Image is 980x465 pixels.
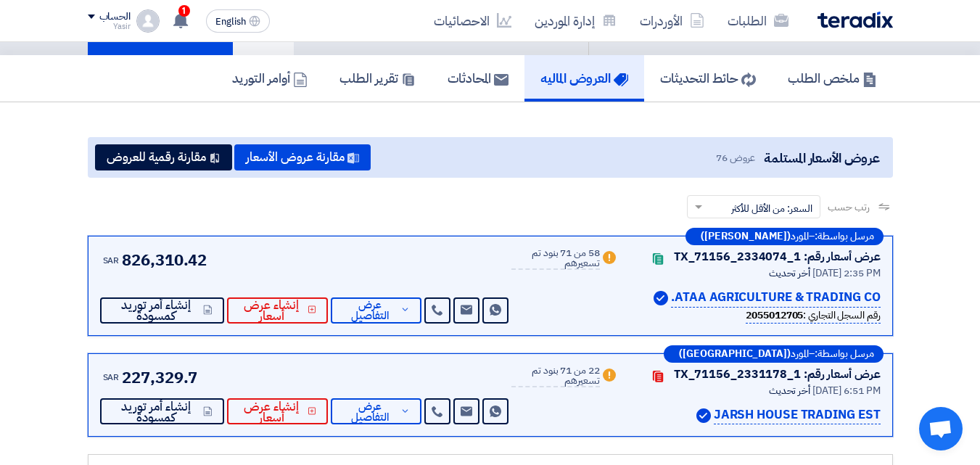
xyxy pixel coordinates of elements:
[791,349,809,359] span: المورد
[136,9,160,33] img: profile_test.png
[664,345,884,363] div: –
[812,383,881,398] span: [DATE] 6:51 PM
[239,401,305,423] span: إنشاء عرض أسعار
[234,144,371,170] button: مقارنة عروض الأسعار
[731,201,812,216] span: السعر: من الأقل للأكثر
[828,199,869,215] span: رتب حسب
[769,266,810,281] span: أخر تحديث
[791,231,809,242] span: المورد
[422,4,523,38] a: الاحصائيات
[716,150,755,165] span: عروض 76
[523,4,628,38] a: إدارة الموردين
[100,297,224,324] button: إنشاء أمر توريد كمسودة
[769,383,810,398] span: أخر تحديث
[227,398,329,424] button: إنشاء عرض أسعار
[342,300,397,321] span: عرض التفاصيل
[714,406,881,425] p: JARSH HOUSE TRADING EST
[644,55,772,102] a: حائط التحديثات
[919,407,963,450] a: Open chat
[324,55,432,102] a: تقرير الطلب
[788,70,877,86] h5: ملخص الطلب
[103,371,120,384] span: SAR
[178,5,190,17] span: 1
[215,17,246,27] span: English
[524,55,644,102] a: العروض الماليه
[511,248,599,270] div: 58 من 71 بنود تم تسعيرهم
[628,4,716,38] a: الأوردرات
[112,300,200,321] span: إنشاء أمر توريد كمسودة
[100,398,224,424] button: إنشاء أمر توريد كمسودة
[701,231,791,242] b: ([PERSON_NAME])
[432,55,524,102] a: المحادثات
[99,11,131,23] div: الحساب
[511,366,599,387] div: 22 من 71 بنود تم تسعيرهم
[696,408,711,423] img: Verified Account
[716,4,800,38] a: الطلبات
[331,398,421,424] button: عرض التفاصيل
[331,297,421,324] button: عرض التفاصيل
[654,291,668,305] img: Verified Account
[674,248,881,266] div: عرض أسعار رقم: TX_71156_2334074_1
[339,70,416,86] h5: تقرير الطلب
[540,70,628,86] h5: العروض الماليه
[112,401,200,423] span: إنشاء أمر توريد كمسودة
[342,401,397,423] span: عرض التفاصيل
[88,22,131,30] div: Yasir
[448,70,508,86] h5: المحادثات
[685,228,884,245] div: –
[671,288,880,308] p: ATAA AGRICULTURE & TRADING CO.
[239,300,305,321] span: إنشاء عرض أسعار
[95,144,232,170] button: مقارنة رقمية للعروض
[227,297,329,324] button: إنشاء عرض أسعار
[812,266,881,281] span: [DATE] 2:35 PM
[772,55,893,102] a: ملخص الطلب
[746,308,803,323] b: 2055012705
[206,9,270,33] button: English
[674,366,881,383] div: عرض أسعار رقم: TX_71156_2331178_1
[216,55,324,102] a: أوامر التوريد
[232,70,308,86] h5: أوامر التوريد
[679,349,791,359] b: ([GEOGRAPHIC_DATA])
[660,70,756,86] h5: حائط التحديثات
[122,366,197,390] span: 227,329.7
[815,349,874,359] span: مرسل بواسطة:
[818,12,893,28] img: Teradix logo
[122,248,207,272] span: 826,310.42
[764,148,879,168] span: عروض الأسعار المستلمة
[103,254,120,267] span: SAR
[746,308,880,324] div: رقم السجل التجاري :
[815,231,874,242] span: مرسل بواسطة:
